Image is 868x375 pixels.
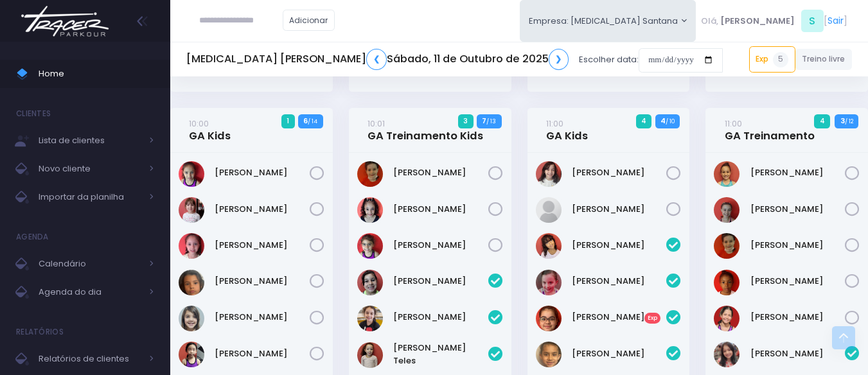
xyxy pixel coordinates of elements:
small: 11:00 [725,118,742,130]
span: 3 [458,114,474,128]
a: 11:00GA Treinamento [725,117,815,143]
a: Sair [828,14,844,28]
h4: Agenda [16,224,49,250]
small: 11:00 [546,118,563,130]
img: Isabella Dominici Andrade [179,197,204,223]
a: [PERSON_NAME] [215,347,310,360]
img: Maria Alice Bezerra [536,161,562,187]
span: Exp [644,313,661,324]
small: / 10 [666,118,675,125]
span: Calendário [39,256,141,272]
div: [ ] [696,6,852,35]
span: 4 [636,114,652,128]
a: [PERSON_NAME] [750,311,846,324]
h5: [MEDICAL_DATA] [PERSON_NAME] Sábado, 11 de Outubro de 2025 [186,49,569,70]
a: [PERSON_NAME] [215,203,310,216]
span: Olá, [701,15,718,28]
small: 10:01 [368,118,385,130]
span: S [801,10,824,32]
img: Giovanna Almeida Lima [357,197,383,223]
a: [PERSON_NAME] [215,166,310,179]
a: ❯ [549,49,569,70]
h4: Clientes [16,101,51,126]
a: Adicionar [283,10,335,31]
a: [PERSON_NAME] [750,166,846,179]
a: Exp5 [749,46,795,72]
img: Laís clemente amaral colozio [179,270,204,295]
img: Giovana Simões [357,161,383,187]
img: Carolina hamze beydoun del pino [714,161,740,187]
a: 10:00GA Kids [189,117,231,143]
a: [PERSON_NAME] [393,203,488,216]
a: [PERSON_NAME] [572,166,667,179]
span: 5 [773,52,788,67]
img: BEATRIZ PIVATO [179,161,204,187]
a: 10:01GA Treinamento Kids [368,117,483,143]
small: / 14 [308,118,317,125]
a: [PERSON_NAME] [393,311,488,324]
span: Importar da planilha [39,189,141,205]
img: Clara Venegas [714,197,740,223]
a: [PERSON_NAME] [215,239,310,252]
a: [PERSON_NAME] [750,347,846,360]
img: MILENA GERLIN DOS SANTOS [357,233,383,259]
h4: Relatórios [16,319,64,345]
a: [PERSON_NAME] [750,275,846,288]
img: Laura Varjão [714,270,740,295]
a: [PERSON_NAME] [750,203,846,216]
div: Escolher data: [186,45,723,74]
a: ❮ [366,49,387,70]
img: Alice Fernandes de Oliveira Mendes [714,342,740,367]
span: Agenda do dia [39,284,141,301]
img: Julia Figueiredo [179,233,204,259]
a: [PERSON_NAME] Teles [393,342,488,367]
a: [PERSON_NAME] [393,239,488,252]
a: [PERSON_NAME] [572,347,667,360]
a: [PERSON_NAME] [215,275,310,288]
span: Relatórios de clientes [39,351,141,367]
span: Home [39,65,154,82]
span: Novo cliente [39,161,141,177]
strong: 3 [840,116,845,126]
a: [PERSON_NAME] [750,239,846,252]
small: 10:00 [189,118,209,130]
img: Lívia Fontoura Machado Liberal [357,306,383,331]
span: Lista de clientes [39,132,141,149]
img: Manuela Moretz Andrade [714,306,740,331]
small: / 12 [845,118,853,125]
a: 11:00GA Kids [546,117,588,143]
a: [PERSON_NAME] [215,311,310,324]
img: Maya Froeder Teles [357,342,383,368]
a: [PERSON_NAME] [393,275,488,288]
a: [PERSON_NAME] [572,239,667,252]
img: Serena Tseng [179,342,204,367]
img: Sara Santos [536,342,562,367]
span: [PERSON_NAME] [720,15,795,28]
a: [PERSON_NAME] [393,166,488,179]
img: Isabela Maximiano Valga Neves [536,270,562,295]
span: 4 [814,114,830,128]
img: Giovana Simões [714,233,740,259]
img: Maria Vitória R Vieira [179,306,204,331]
a: [PERSON_NAME] [572,203,667,216]
a: [PERSON_NAME] [572,275,667,288]
img: Carolina soares gomes [536,233,562,259]
a: Treino livre [795,49,853,70]
img: Lorena Nunes Ramos [536,306,562,331]
img: Olívia Franco [536,197,562,223]
strong: 7 [482,116,486,126]
strong: 4 [660,116,666,126]
strong: 6 [303,116,308,126]
a: [PERSON_NAME]Exp [572,311,667,324]
img: Helena Maschião Bizin [357,270,383,295]
span: 1 [281,114,295,128]
small: / 13 [486,118,496,125]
